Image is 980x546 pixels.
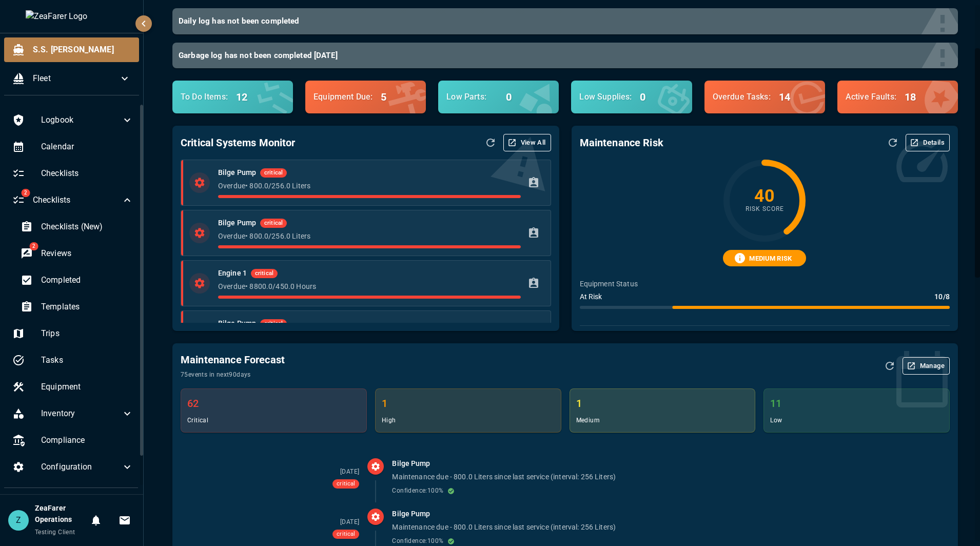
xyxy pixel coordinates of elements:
p: At Risk [580,291,602,302]
div: Tasks [4,348,142,373]
h6: Bilge Pump [218,318,256,329]
span: Trips [41,327,133,340]
p: Overdue Tasks : [713,91,771,103]
button: Assign Maintenance Task [525,275,542,292]
div: Configuration [4,455,142,479]
span: Confidence: 100 % [392,486,443,496]
p: Maintenance due - 800.0 Liters since last service (interval: 256 Liters) [392,522,933,532]
h6: Bilge Pump [218,218,256,229]
div: Z [8,510,29,531]
button: Refresh Data [482,134,499,151]
h6: 0 [506,89,512,105]
h6: 5 [381,89,386,105]
div: Trips [4,321,142,346]
span: MEDIUM RISK [743,254,798,264]
span: Fleet [33,72,119,85]
div: Checklists [4,161,142,186]
h6: Maintenance Risk [580,134,663,151]
span: Compliance [41,434,133,446]
h6: Critical Systems Monitor [181,134,296,151]
h4: 40 [754,187,775,204]
div: Fleet [4,66,139,91]
button: Refresh Forecast [881,357,898,375]
p: Maintenance due - 800.0 Liters since last service (interval: 256 Liters) [392,472,933,482]
p: Overdue • 8800.0 / 450.0 Hours [218,281,520,291]
h6: ZeaFarer Operations [35,503,86,525]
p: Equipment Status [580,279,950,289]
span: critical [260,219,287,228]
p: Active Faults : [846,91,896,103]
div: Logbook [4,108,142,132]
p: 10 / 8 [934,291,950,302]
span: critical [251,269,278,278]
p: Overdue • 800.0 / 256.0 Liters [218,181,520,191]
p: Overdue • 800.0 / 256.0 Liters [218,231,520,241]
button: Assign Maintenance Task [525,224,542,242]
span: Testing Client [35,529,75,536]
p: Low Supplies : [579,91,632,103]
h6: 12 [236,89,247,105]
img: ZeaFarer Logo [26,10,118,23]
span: Reviews [41,247,133,260]
span: Tasks [41,354,133,366]
div: Calendar [4,134,142,159]
p: Equipment Due : [313,91,373,103]
div: 2Checklists [4,188,142,212]
span: Completed [41,274,133,286]
div: Compliance [4,428,142,453]
button: Daily log has not been completed [172,8,958,34]
span: critical [260,320,287,328]
div: Checklists (New) [12,215,142,239]
span: low [770,417,782,424]
h6: Garbage log has not been completed [DATE] [179,49,944,63]
span: Equipment [41,381,133,393]
button: Notifications [86,510,106,531]
h6: Daily log has not been completed [179,14,944,28]
button: View All [503,134,551,151]
span: [DATE] [340,518,359,525]
span: Calendar [41,141,133,153]
button: Assign Maintenance Task [525,174,542,191]
span: 2 [21,189,30,197]
div: Equipment [4,375,142,399]
p: Low Parts : [446,91,498,103]
h6: 1 [382,395,555,412]
button: Invitations [114,510,135,531]
span: high [382,417,396,424]
span: Inventory [41,407,121,420]
h6: Bilge Pump [218,167,256,179]
span: Checklists [41,167,133,180]
h6: 62 [187,395,360,412]
button: Refresh Assessment [884,134,901,151]
span: Logbook [41,114,121,126]
h6: 0 [640,89,645,105]
h6: Bilge Pump [392,458,933,470]
span: Templates [41,301,133,313]
span: 2 [29,242,38,250]
p: To Do Items : [181,91,228,103]
button: Garbage log has not been completed [DATE] [172,43,958,69]
div: 2Reviews [12,241,142,266]
span: Risk Score [746,204,784,215]
h6: 14 [779,89,790,105]
h6: 1 [576,395,749,412]
span: Checklists [33,194,121,206]
span: 75 events in next 90 days [181,371,251,378]
button: Details [906,134,950,151]
span: critical [187,417,208,424]
div: Inventory [4,401,142,426]
span: S.S. [PERSON_NAME] [33,44,131,56]
span: critical [332,480,359,489]
span: Checklists (New) [41,221,133,233]
button: Manage [903,357,950,375]
h6: Engine 1 [218,268,247,279]
div: Templates [12,295,142,319]
h6: Maintenance Forecast [181,352,285,368]
h6: 18 [905,89,916,105]
span: Configuration [41,461,121,473]
div: Completed [12,268,142,292]
h6: 11 [770,395,943,412]
div: S.S. [PERSON_NAME] [4,37,139,62]
h6: Bilge Pump [392,509,933,520]
span: critical [260,169,287,178]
